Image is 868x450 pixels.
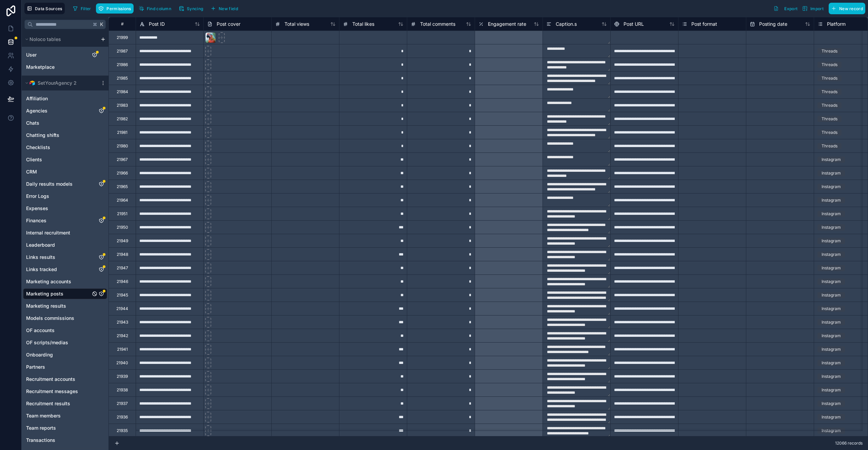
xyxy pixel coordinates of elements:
span: OF accounts [26,327,55,334]
span: Marketing posts [26,290,63,297]
div: 21964 [117,198,128,203]
a: Expenses [26,205,91,212]
div: Links tracked [23,264,107,275]
span: Onboarding [26,351,53,358]
div: Threads [822,116,837,122]
span: CRM [26,168,37,175]
button: Noloco tables [23,35,98,44]
div: Recruitment accounts [23,374,107,385]
a: CRM [26,168,91,175]
span: Posting date [759,21,787,27]
div: OF scripts/medias [23,337,107,348]
span: OF scripts/medias [26,339,68,346]
span: K [99,22,104,27]
div: Threads [822,143,837,149]
span: Team members [26,412,61,419]
span: Marketing results [26,303,66,309]
div: # [114,21,131,26]
div: 21987 [117,48,128,54]
div: 21985 [117,76,128,81]
div: 21982 [117,116,128,122]
span: Post format [691,21,717,27]
div: Team reports [23,423,107,433]
div: Instagram [822,333,841,339]
div: Marketing results [23,301,107,311]
span: Models commissions [26,315,74,322]
div: 21945 [117,292,128,298]
span: Syncing [187,6,203,11]
span: Finances [26,217,46,224]
a: Team members [26,412,91,419]
button: Filter [70,3,94,14]
div: Instagram [822,170,841,176]
div: 21942 [117,333,128,339]
div: Finances [23,215,107,226]
button: Airtable LogoSetYourAgency 2 [23,78,98,88]
span: New record [839,6,863,11]
span: Noloco tables [29,36,61,43]
a: Chatting shifts [26,132,91,139]
div: 21940 [116,360,128,366]
div: 21937 [117,401,128,406]
span: Clients [26,156,42,163]
a: Chats [26,120,91,126]
div: Daily results models [23,179,107,189]
div: 21966 [117,170,128,176]
span: Permissions [106,6,131,11]
span: Agencies [26,107,47,114]
div: Error Logs [23,191,107,202]
div: 21939 [117,374,128,379]
div: Leaderboard [23,240,107,250]
a: Leaderboard [26,242,91,248]
div: Threads [822,62,837,68]
div: Chats [23,118,107,128]
a: Permissions [96,3,136,14]
div: User [23,49,107,60]
div: Team members [23,410,107,421]
span: SetYourAgency 2 [38,80,77,86]
button: New field [208,3,240,14]
div: Instagram [822,319,841,325]
button: Import [800,3,826,14]
div: Instagram [822,387,841,393]
a: Partners [26,364,91,370]
span: Total views [284,21,309,27]
a: Transactions [26,437,91,444]
span: Total likes [352,21,374,27]
span: Engagement rate [488,21,526,27]
span: Links tracked [26,266,57,273]
div: Instagram [822,184,841,190]
span: Recruitment accounts [26,376,75,383]
a: Error Logs [26,193,91,200]
span: Marketing accounts [26,278,71,285]
div: Instagram [822,306,841,312]
div: 21965 [117,184,128,189]
span: Expenses [26,205,48,212]
div: 21981 [117,130,127,135]
div: Instagram [822,401,841,407]
div: Instagram [822,224,841,230]
a: Marketing accounts [26,278,91,285]
span: Chatting shifts [26,132,59,139]
div: 21951 [117,211,127,217]
div: 21948 [117,252,128,257]
div: 21944 [116,306,128,311]
a: Links results [26,254,91,261]
a: Models commissions [26,315,91,322]
div: Marketplace [23,62,107,73]
a: Marketplace [26,64,84,70]
a: Recruitment messages [26,388,91,395]
button: Find column [136,3,174,14]
span: Links results [26,254,55,261]
span: Data Sources [35,6,62,11]
span: Marketplace [26,64,55,70]
a: OF scripts/medias [26,339,91,346]
span: Total comments [420,21,455,27]
a: Team reports [26,425,91,431]
div: Transactions [23,435,107,446]
span: Daily results models [26,181,73,187]
div: Instagram [822,292,841,298]
div: Clients [23,154,107,165]
div: 21984 [117,89,128,95]
div: Instagram [822,346,841,352]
